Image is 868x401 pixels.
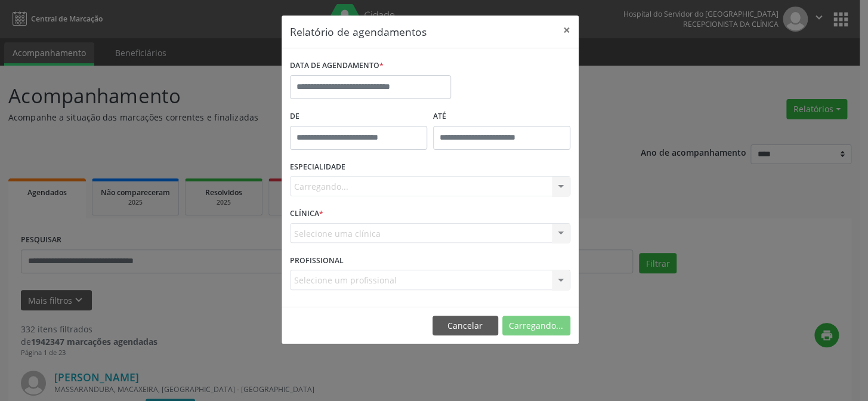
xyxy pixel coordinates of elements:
[433,107,570,126] label: ATÉ
[290,158,345,177] label: ESPECIALIDADE
[290,251,344,270] label: PROFISSIONAL
[433,316,498,336] button: Cancelar
[290,24,427,39] h5: Relatório de agendamentos
[290,205,323,223] label: CLÍNICA
[502,316,570,336] button: Carregando...
[555,16,579,45] button: Close
[290,57,384,75] label: DATA DE AGENDAMENTO
[290,107,427,126] label: De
